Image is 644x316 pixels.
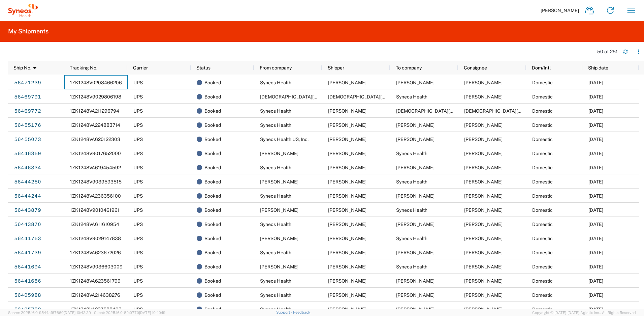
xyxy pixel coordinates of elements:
span: Copyright © [DATE]-[DATE] Agistix Inc., All Rights Reserved [532,310,636,316]
span: Jared Bruggerman [328,179,366,184]
span: Carrier [133,65,148,70]
span: Domestic [532,80,553,85]
span: Domestic [532,108,553,114]
span: Syneos Health [396,94,427,99]
span: Ayman Abboud [328,122,366,128]
span: [PERSON_NAME] [541,7,579,13]
span: Ship date [588,65,608,70]
span: Syneos Health [396,236,427,241]
span: 1ZK1248VA214638276 [70,292,120,298]
span: Domestic [532,292,553,298]
a: 56405988 [14,290,41,300]
a: 56455073 [14,134,41,145]
span: Domestic [532,193,553,199]
span: Booked [204,175,221,189]
span: Booked [204,132,221,146]
span: UPS [133,264,143,269]
span: Kristen Ingerto [260,94,351,99]
div: 50 of 251 [597,49,618,55]
span: 08/08/2025 [588,165,603,170]
span: UPS [133,207,143,213]
span: Scott Salsman [396,307,434,312]
span: 08/12/2025 [588,80,603,85]
span: Booked [204,246,221,260]
span: [DATE] 10:40:19 [139,311,165,315]
span: 08/08/2025 [588,222,603,227]
span: Status [196,65,211,70]
span: Lou Arnillas [464,80,503,85]
span: UPS [133,222,143,227]
span: Ayman Abboud [328,80,366,85]
span: Booked [204,260,221,274]
span: Syneos Health [260,80,291,85]
span: Nichole Changaris [396,250,434,255]
span: Ayman Abboud [464,151,503,156]
span: Matthew Goldenberg [396,292,434,298]
span: 08/11/2025 [588,122,603,128]
span: UPS [133,236,143,241]
span: 08/08/2025 [588,193,603,199]
span: Booked [204,104,221,118]
span: Syneos Health [260,165,291,170]
span: UPS [133,122,143,128]
span: 08/12/2025 [588,108,603,114]
span: 1ZK1248V9017652000 [70,151,121,156]
span: UPS [133,193,143,199]
span: Domestic [532,151,553,156]
a: 56443879 [14,205,41,216]
span: Domestic [532,207,553,213]
a: 56455176 [14,120,41,131]
span: 1ZK1248V9036603009 [70,264,123,269]
span: Syneos Health [396,179,427,184]
span: Domestic [532,307,553,312]
span: Consignee [464,65,487,70]
span: Lena Pearl [464,137,503,142]
span: Marcel Reichert [260,207,298,213]
span: Catherine Devine [396,122,434,128]
span: Ayman Abboud [328,250,366,255]
span: UPS [133,108,143,114]
span: 1ZK1248V9029806198 [70,94,121,99]
span: Syneos Health [260,193,291,199]
span: Nichole Changaris [260,236,298,241]
a: 56441694 [14,261,41,272]
span: 08/08/2025 [588,236,603,241]
span: Ayman Abboud [464,179,503,184]
span: Ayman Abboud [328,278,366,284]
a: 56405789 [14,304,41,315]
span: Jared Bruggerman [260,179,298,184]
span: Mary Martini [396,278,434,284]
span: 08/11/2025 [588,137,603,142]
span: 08/06/2025 [588,292,603,298]
span: Marcel Reichert [464,222,503,227]
span: Domestic [532,122,553,128]
span: UPS [133,165,143,170]
span: 1ZK1248VA619454592 [70,165,121,170]
span: UPS [133,292,143,298]
span: 1ZK1248VA623561799 [70,278,121,284]
a: 56441686 [14,276,41,286]
span: Booked [204,161,221,175]
span: Dom/Intl [532,65,551,70]
span: Shipper [328,65,344,70]
span: 1ZK1248V9010461961 [70,207,120,213]
span: 1ZK1248VA623672026 [70,250,121,255]
span: 08/08/2025 [588,207,603,213]
span: Booked [204,203,221,217]
span: Marcel Reichert [328,207,366,213]
span: Lou Arnillas [396,80,434,85]
span: Syneos Health [260,222,291,227]
span: Melissa Bojorquez [464,165,503,170]
span: Syneos Health [260,250,291,255]
span: From company [260,65,292,70]
span: 08/12/2025 [588,94,603,99]
span: Syneos Health [396,264,427,269]
span: Client: 2025.16.0-8fc0770 [94,311,165,315]
span: Syneos Health [260,292,291,298]
span: 08/08/2025 [588,179,603,184]
span: 1ZK1248VA236356100 [70,193,121,199]
a: 56441753 [14,233,41,244]
span: 08/08/2025 [588,250,603,255]
span: UPS [133,151,143,156]
span: Domestic [532,179,553,184]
